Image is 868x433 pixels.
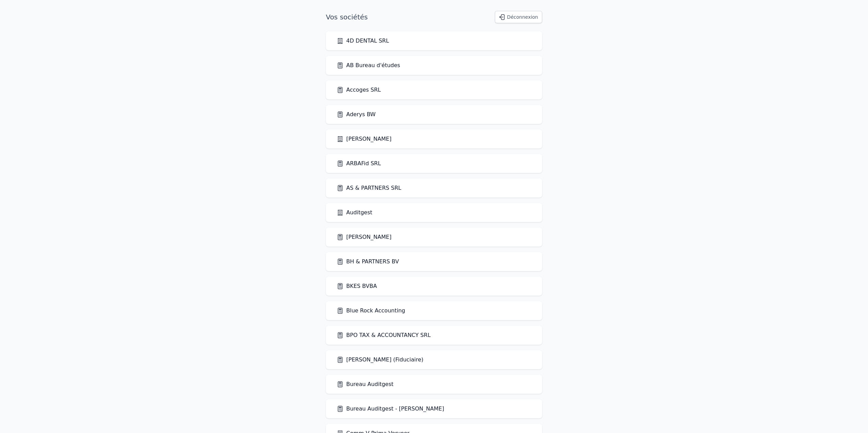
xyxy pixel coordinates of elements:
[337,135,391,143] a: [PERSON_NAME]
[337,233,391,241] a: [PERSON_NAME]
[337,307,405,315] a: Blue Rock Accounting
[337,282,377,290] a: BKES BVBA
[337,258,399,266] a: BH & PARTNERS BV
[337,184,401,192] a: AS & PARTNERS SRL
[337,208,372,217] a: Auditgest
[337,86,381,94] a: Accoges SRL
[326,12,368,22] h1: Vos sociétés
[337,356,423,364] a: [PERSON_NAME] (Fiduciaire)
[495,11,542,23] button: Déconnexion
[337,405,444,413] a: Bureau Auditgest - [PERSON_NAME]
[337,380,394,388] a: Bureau Auditgest
[337,110,375,119] a: Aderys BW
[337,37,389,45] a: 4D DENTAL SRL
[337,159,381,168] a: ARBAFid SRL
[337,331,431,339] a: BPO TAX & ACCOUNTANCY SRL
[337,61,400,69] a: AB Bureau d'études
